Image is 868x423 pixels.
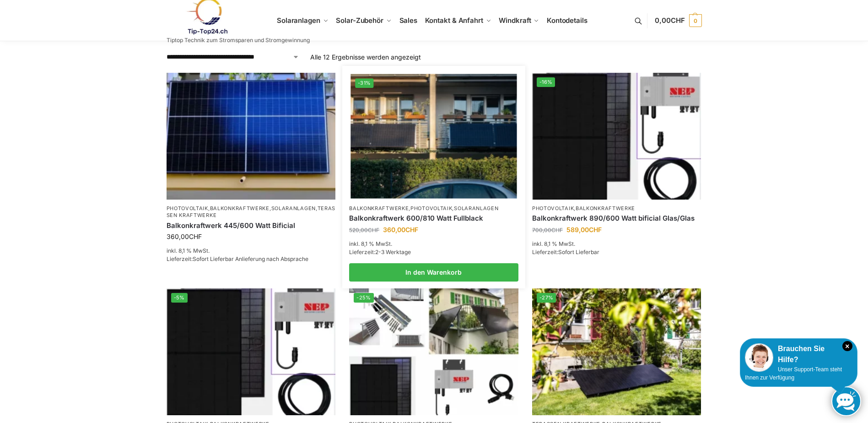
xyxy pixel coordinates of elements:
[532,227,563,233] bdi: 700,00
[336,16,383,25] span: Solar-Zubehör
[349,240,518,248] p: inkl. 8,1 % MwSt.
[410,205,452,211] a: Photovoltaik
[189,233,202,240] span: CHF
[566,226,602,233] bdi: 589,00
[558,249,599,255] span: Sofort Lieferbar
[167,247,336,255] p: inkl. 8,1 % MwSt.
[167,288,336,415] img: Bificiales Hochleistungsmodul
[349,288,518,415] img: 860 Watt Komplett mit Balkonhalterung
[210,205,270,211] a: Balkonkraftwerke
[271,205,316,211] a: Solaranlagen
[532,214,701,223] a: Balkonkraftwerk 890/600 Watt bificial Glas/Glas
[745,366,842,381] span: Unser Support-Team steht Ihnen zur Verfügung
[167,38,310,43] p: Tiptop Technik zum Stromsparen und Stromgewinnung
[499,16,531,25] span: Windkraft
[532,73,701,200] a: -16%Bificiales Hochleistungsmodul
[167,205,336,218] a: Terassen Kraftwerke
[167,255,308,262] span: Lieferzeit:
[350,74,517,198] a: -31%2 Balkonkraftwerke
[375,249,411,255] span: 2-3 Werktage
[399,16,418,25] span: Sales
[532,240,701,248] p: inkl. 8,1 % MwSt.
[532,288,701,415] img: Steckerkraftwerk 890/600 Watt, mit Ständer für Terrasse inkl. Lieferung
[842,341,852,351] i: Schließen
[589,226,602,233] span: CHF
[349,263,518,282] a: In den Warenkorb legen: „Balkonkraftwerk 600/810 Watt Fullblack“
[745,343,773,372] img: Customer service
[405,226,418,233] span: CHF
[532,205,574,211] a: Photovoltaik
[167,205,336,219] p: , , ,
[167,205,208,211] a: Photovoltaik
[532,205,701,212] p: ,
[167,73,336,200] img: Solaranlage für den kleinen Balkon
[277,16,320,25] span: Solaranlagen
[745,343,852,365] div: Brauchen Sie Hilfe?
[532,249,599,255] span: Lieferzeit:
[383,226,418,233] bdi: 360,00
[532,288,701,415] a: -27%Steckerkraftwerk 890/600 Watt, mit Ständer für Terrasse inkl. Lieferung
[368,227,379,233] span: CHF
[532,73,701,200] img: Bificiales Hochleistungsmodul
[454,205,498,211] a: Solaranlagen
[349,288,518,415] a: -25%860 Watt Komplett mit Balkonhalterung
[167,52,299,62] select: Shop-Reihenfolge
[193,255,308,262] span: Sofort Lieferbar Anlieferung nach Absprache
[167,288,336,415] a: -5%Bificiales Hochleistungsmodul
[350,74,517,198] img: 2 Balkonkraftwerke
[167,233,202,240] bdi: 360,00
[547,16,588,25] span: Kontodetails
[349,205,518,212] p: , ,
[655,7,701,34] a: 0,00CHF 0
[349,249,411,255] span: Lieferzeit:
[655,16,685,25] span: 0,00
[689,14,702,27] span: 0
[349,227,379,233] bdi: 520,00
[671,16,685,25] span: CHF
[425,16,483,25] span: Kontakt & Anfahrt
[167,221,336,230] a: Balkonkraftwerk 445/600 Watt Bificial
[349,205,409,211] a: Balkonkraftwerke
[551,227,563,233] span: CHF
[349,214,518,223] a: Balkonkraftwerk 600/810 Watt Fullblack
[576,205,635,211] a: Balkonkraftwerke
[310,52,421,62] p: Alle 12 Ergebnisse werden angezeigt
